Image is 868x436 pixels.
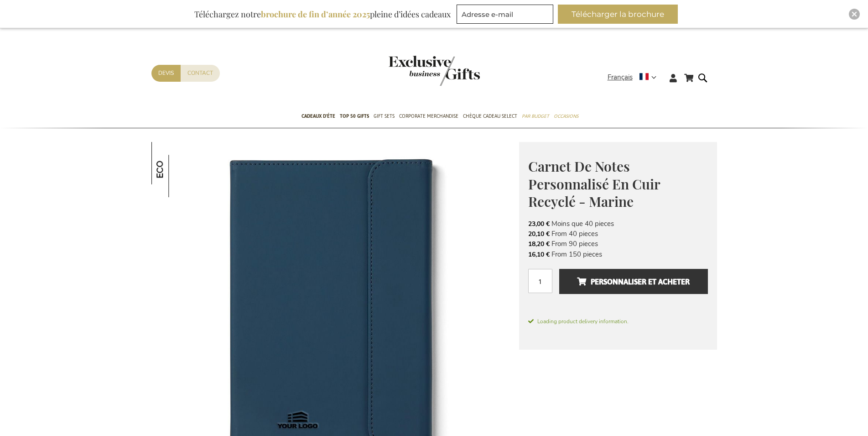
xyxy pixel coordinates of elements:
span: Personnaliser et acheter [577,274,690,289]
span: 16,10 € [528,250,550,259]
span: Par budget [522,111,549,121]
button: Télécharger la brochure [558,5,678,24]
div: Français [608,72,662,83]
span: Corporate Merchandise [399,111,458,121]
a: store logo [389,56,434,86]
span: 20,10 € [528,230,550,238]
img: Close [852,11,857,17]
span: TOP 50 Gifts [340,111,369,121]
li: Moins que 40 pieces [528,219,708,229]
span: Français [608,72,633,83]
form: marketing offers and promotions [457,5,556,26]
span: Gift Sets [374,111,395,121]
span: 18,20 € [528,240,550,248]
li: From 150 pieces [528,249,708,259]
button: Personnaliser et acheter [559,269,707,294]
span: Occasions [554,111,578,121]
span: Chèque Cadeau Select [463,111,517,121]
li: From 90 pieces [528,239,708,249]
div: Téléchargez notre pleine d’idées cadeaux [190,5,455,24]
span: Carnet De Notes Personnalisé En Cuir Recyclé - Marine [528,157,660,210]
span: 23,00 € [528,220,550,228]
b: brochure de fin d’année 2025 [261,9,370,20]
span: Cadeaux D'Éte [301,111,335,121]
input: Qté [528,269,552,293]
div: Close [849,9,860,20]
input: Adresse e-mail [457,5,553,24]
img: Exclusive Business gifts logo [389,56,480,86]
li: From 40 pieces [528,229,708,239]
span: Loading product delivery information. [528,317,708,326]
a: Devis [151,65,181,82]
a: Contact [181,65,220,82]
img: Carnet De Notes Personnalisé En Cuir Recyclé - Marine [151,142,207,197]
